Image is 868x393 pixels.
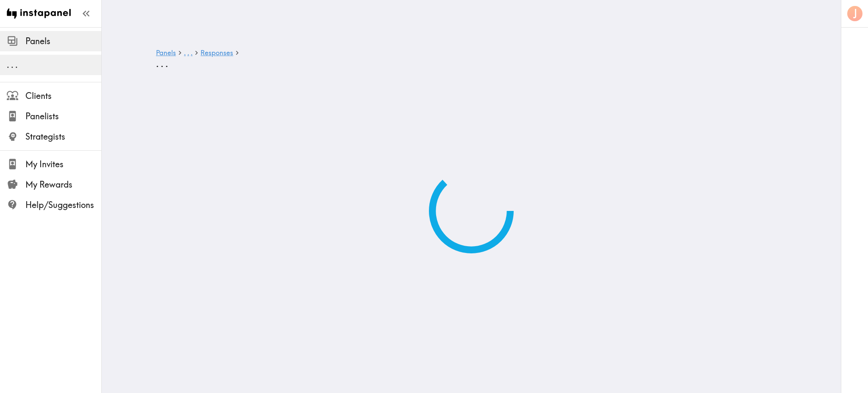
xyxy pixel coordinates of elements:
span: Strategists [25,131,101,143]
a: Responses [200,49,233,57]
a: Panels [156,49,176,57]
span: My Invites [25,158,101,170]
span: . [7,59,9,70]
span: J [853,6,857,21]
span: . [11,59,14,70]
span: . [184,48,186,57]
span: . [191,48,192,57]
span: Clients [25,90,101,102]
span: . [156,57,159,70]
span: Help/Suggestions [25,199,101,211]
a: ... [184,49,192,57]
span: Panels [25,35,101,47]
span: . [165,57,168,70]
span: Panelists [25,110,101,122]
span: . [187,48,189,57]
button: J [846,5,863,22]
span: . [161,57,164,70]
span: . [15,59,18,70]
span: My Rewards [25,179,101,191]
